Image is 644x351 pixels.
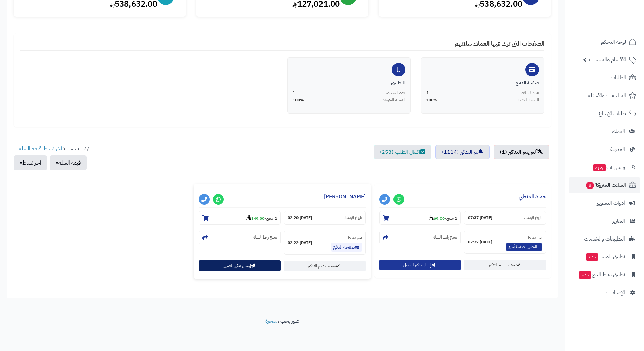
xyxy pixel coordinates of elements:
span: التقارير [612,216,625,226]
a: العملاء [569,123,640,140]
span: جديد [593,164,606,171]
section: نسخ رابط السلة [379,231,461,244]
a: صفحة الدفع [331,243,362,252]
a: تطبيق نقاط البيعجديد [569,267,640,283]
strong: 69.00 [429,215,445,221]
small: نسخ رابط السلة [433,234,457,240]
span: عدد السلات: [519,90,539,96]
span: المراجعات والأسئلة [588,91,626,100]
strong: [DATE] 02:20 [288,215,312,221]
span: 100% [293,97,304,103]
section: 1 منتج-349.00 [199,211,281,225]
a: متجرة [265,317,278,325]
small: تاريخ الإنشاء [524,215,542,221]
strong: [DATE] 02:22 [288,240,312,246]
button: إرسال تذكير للعميل [199,260,281,271]
span: أدوات التسويق [596,198,625,208]
section: 1 منتج-69.00 [379,211,461,225]
a: لم يتم التذكير (1) [494,145,549,159]
span: لوحة التحكم [601,37,626,47]
div: التطبيق [293,80,405,86]
a: السلات المتروكة8 [569,177,640,193]
span: المدونة [610,145,625,154]
a: حماد المتعاني [519,193,546,201]
span: عدد السلات: [386,90,405,96]
strong: 1 منتج [446,215,457,221]
a: المدونة [569,141,640,157]
a: أدوات التسويق [569,195,640,211]
a: التقارير [569,213,640,229]
a: الإعدادات [569,284,640,301]
a: تحديث : تم التذكير [284,261,366,271]
small: - [429,215,457,221]
span: 8 [586,182,594,189]
span: العملاء [612,127,625,136]
small: - [246,215,277,221]
strong: 349.00 [246,215,264,221]
section: نسخ رابط السلة [199,231,281,244]
a: وآتس آبجديد [569,159,640,175]
a: طلبات الإرجاع [569,105,640,122]
small: آخر نشاط [528,235,542,241]
span: 1 [426,90,429,96]
span: السلات المتروكة [585,180,626,190]
span: الطلبات [611,73,626,82]
small: آخر نشاط [348,235,362,241]
ul: ترتيب حسب: - [14,145,89,170]
span: الأقسام والمنتجات [589,55,626,65]
span: تطبيق نقاط البيع [578,270,625,279]
a: [PERSON_NAME] [324,193,366,201]
a: المراجعات والأسئلة [569,87,640,104]
a: تطبيق المتجرجديد [569,249,640,265]
a: اكمال الطلب (253) [374,145,431,159]
span: النسبة المئوية: [516,97,539,103]
span: الإعدادات [606,288,625,297]
span: التطبيق: صفحة أخرى [506,243,542,251]
button: قيمة السلة [50,155,87,170]
span: 1 [293,90,295,96]
span: 100% [426,97,437,103]
small: نسخ رابط السلة [253,234,277,240]
strong: [DATE] 02:37 [468,239,492,245]
span: جديد [579,271,591,279]
h4: الصفحات التي ترك فيها العملاء سلاتهم [20,40,544,51]
button: إرسال تذكير للعميل [379,260,461,270]
span: وآتس آب [593,162,625,172]
div: صفحة الدفع [426,80,539,86]
span: التطبيقات والخدمات [584,234,625,244]
a: تم التذكير (1114) [435,145,490,159]
span: جديد [586,253,598,261]
a: التطبيقات والخدمات [569,231,640,247]
span: تطبيق المتجر [585,252,625,261]
button: آخر نشاط [14,155,47,170]
a: تحديث : تم التذكير [464,260,546,270]
a: آخر نشاط [43,145,62,153]
a: لوحة التحكم [569,34,640,50]
strong: [DATE] 07:37 [468,215,492,221]
span: طلبات الإرجاع [599,109,626,118]
strong: 1 منتج [266,215,277,221]
a: قيمة السلة [19,145,41,153]
small: تاريخ الإنشاء [344,215,362,221]
span: النسبة المئوية: [383,97,405,103]
a: الطلبات [569,70,640,86]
